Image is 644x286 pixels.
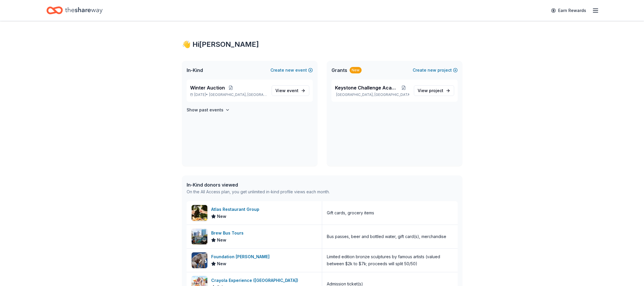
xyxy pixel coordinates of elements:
[414,85,454,96] a: View project
[187,181,330,188] div: In-Kind donors viewed
[187,106,223,113] h4: Show past events
[211,206,262,213] div: Atlas Restaurant Group
[211,230,246,237] div: Brew Bus Tours
[327,233,446,240] div: Bus passes, beer and bottled water, gift card(s), merchandise
[428,67,436,74] span: new
[192,252,207,268] img: Image for Foundation Michelangelo
[217,213,226,220] span: New
[192,205,207,221] img: Image for Atlas Restaurant Group
[350,67,362,73] div: New
[418,87,443,94] span: View
[548,5,590,16] a: Earn Rewards
[270,67,313,74] button: Createnewevent
[187,67,203,74] span: In-Kind
[217,260,226,267] span: New
[331,67,347,74] span: Grants
[209,92,267,97] span: [GEOGRAPHIC_DATA], [GEOGRAPHIC_DATA]
[187,188,330,195] div: On the All Access plan, you get unlimited in-kind profile views each month.
[187,106,230,113] button: Show past events
[327,253,453,267] div: Limited edition bronze sculptures by famous artists (valued between $2k to $7k; proceeds will spl...
[190,92,267,97] p: [DATE] •
[275,87,298,94] span: View
[211,253,272,260] div: Foundation [PERSON_NAME]
[211,277,301,284] div: Crayola Experience ([GEOGRAPHIC_DATA])
[272,85,309,96] a: View event
[217,237,226,244] span: New
[287,88,298,93] span: event
[335,92,409,97] p: [GEOGRAPHIC_DATA], [GEOGRAPHIC_DATA]
[46,4,103,17] a: Home
[192,229,207,244] img: Image for Brew Bus Tours
[335,84,398,91] span: Keystone Challenge Academy
[285,67,294,74] span: new
[190,84,225,91] span: Winter Auction
[327,209,374,216] div: Gift cards, grocery items
[429,88,443,93] span: project
[182,40,462,49] div: 👋 Hi [PERSON_NAME]
[413,67,458,74] button: Createnewproject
